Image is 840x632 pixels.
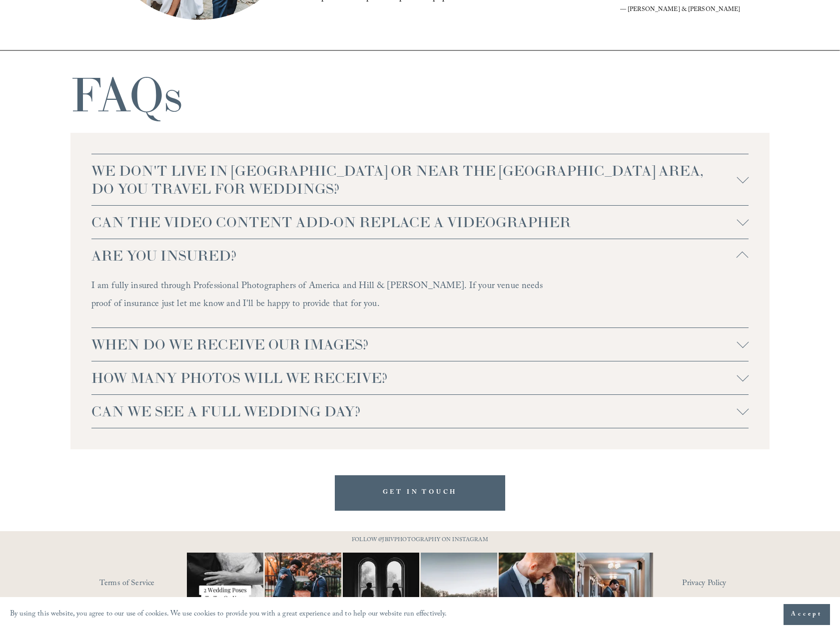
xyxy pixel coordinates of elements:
[91,154,749,205] button: WE DON'T LIVE IN [GEOGRAPHIC_DATA] OR NEAR THE [GEOGRAPHIC_DATA] AREA, DO YOU TRAVEL FOR WEDDINGS?
[791,610,823,620] span: Accept
[480,553,595,629] img: A lot of couples get nervous in front of the camera and that&rsquo;s completely normal. You&rsquo...
[305,7,741,13] figcaption: — [PERSON_NAME] & [PERSON_NAME]
[91,335,737,353] span: WHEN DO WE RECEIVE OUR IMAGES?
[91,272,749,327] div: ARE YOU INSURED?
[252,553,354,629] img: You just need the right photographer that matches your vibe 📷🎉 #RaleighWeddingPhotographer
[91,328,749,361] button: WHEN DO WE RECEIVE OUR IMAGES?
[682,576,770,592] a: Privacy Policy
[91,402,737,420] span: CAN WE SEE A FULL WEDDING DAY?
[91,162,737,198] span: WE DON'T LIVE IN [GEOGRAPHIC_DATA] OR NEAR THE [GEOGRAPHIC_DATA] AREA, DO YOU TRAVEL FOR WEDDINGS?
[558,553,673,629] img: A quiet hallway. A single kiss. That&rsquo;s all it takes 📷 #RaleighWeddingPhotographer
[784,604,830,625] button: Accept
[91,213,737,231] span: CAN THE VIDEO CONTENT ADD-ON REPLACE A VIDEOGRAPHER
[91,239,749,272] button: ARE YOU INSURED?
[91,247,737,265] span: ARE YOU INSURED?
[70,71,182,119] h1: FAQs
[91,278,552,314] p: I am fully insured through Professional Photographers of America and Hill & [PERSON_NAME]. If you...
[91,361,749,394] button: HOW MANY PHOTOS WILL WE RECEIVE?
[99,576,216,592] a: Terms of Service
[91,395,749,428] button: CAN WE SEE A FULL WEDDING DAY?
[402,553,517,629] img: Two #WideShotWednesdays Two totally different vibes. Which side are you&mdash;are you into that b...
[330,553,432,629] img: Black &amp; White appreciation post. 😍😍 ⠀⠀⠀⠀⠀⠀⠀⠀⠀ I don&rsquo;t care what anyone says black and w...
[168,553,283,629] img: Let&rsquo;s talk about poses for your wedding day! It doesn&rsquo;t have to be complicated, somet...
[333,535,508,546] p: FOLLOW @JBIVPHOTOGRAPHY ON INSTAGRAM
[91,206,749,239] button: CAN THE VIDEO CONTENT ADD-ON REPLACE A VIDEOGRAPHER
[10,608,447,622] p: By using this website, you agree to our use of cookies. We use cookies to provide you with a grea...
[335,475,506,511] a: GET IN TOUCH
[91,369,737,387] span: HOW MANY PHOTOS WILL WE RECEIVE?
